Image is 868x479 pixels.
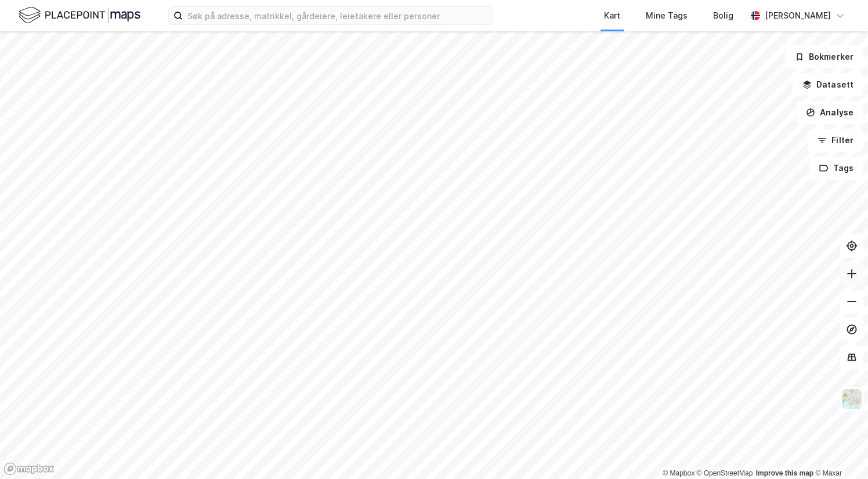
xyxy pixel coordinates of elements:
[19,5,140,26] img: logo.f888ab2527a4732fd821a326f86c7f29.svg
[646,9,688,23] div: Mine Tags
[765,9,831,23] div: [PERSON_NAME]
[796,101,863,124] button: Analyse
[697,469,753,477] a: OpenStreetMap
[810,423,868,479] iframe: Chat Widget
[841,388,863,410] img: Z
[809,157,863,180] button: Tags
[604,9,620,23] div: Kart
[183,7,493,24] input: Søk på adresse, matrikkel, gårdeiere, leietakere eller personer
[3,462,55,476] a: Mapbox homepage
[808,129,863,152] button: Filter
[785,45,863,68] button: Bokmerker
[793,73,863,96] button: Datasett
[713,9,733,23] div: Bolig
[663,469,695,477] a: Mapbox
[756,469,813,477] a: Improve this map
